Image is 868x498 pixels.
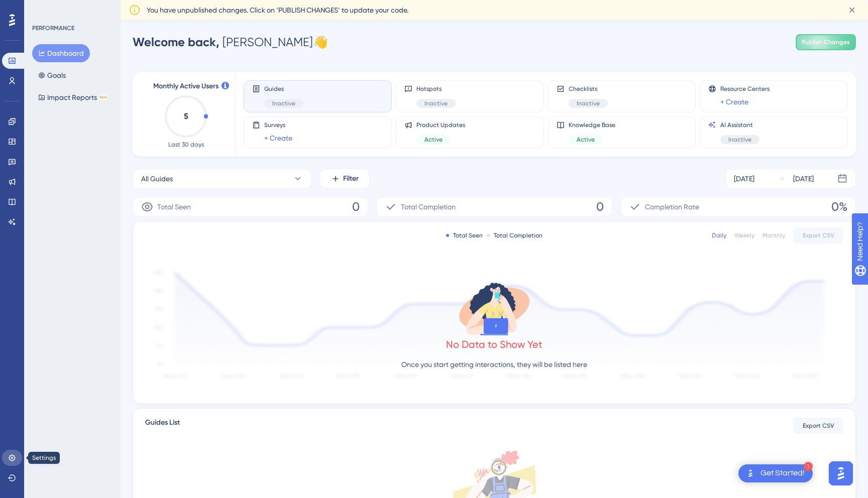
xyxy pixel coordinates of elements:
span: Last 30 days [168,141,204,149]
img: launcher-image-alternative-text [744,467,756,479]
span: AI Assistant [720,121,759,129]
div: [PERSON_NAME] 👋 [133,34,328,50]
div: [DATE] [793,173,814,185]
span: Hotspots [416,85,456,93]
div: 1 [804,462,813,471]
button: All Guides [133,169,311,189]
span: Guides List [145,417,180,435]
span: 0% [831,199,847,215]
button: Filter [319,169,370,189]
span: 0 [352,199,360,215]
span: Export CSV [803,231,834,239]
span: Guides [264,85,303,93]
div: Open Get Started! checklist, remaining modules: 1 [738,464,813,482]
span: Inactive [272,99,295,107]
span: Publish Changes [802,38,850,46]
span: Inactive [577,99,600,107]
div: PERFORMANCE [32,24,74,32]
p: Once you start getting interactions, they will be listed here [401,358,587,370]
span: Export CSV [803,422,834,430]
span: Inactive [424,99,448,107]
div: BETA [99,95,108,100]
a: + Create [720,96,748,108]
button: Export CSV [793,418,843,434]
span: Inactive [728,136,751,144]
span: You have unpublished changes. Click on ‘PUBLISH CHANGES’ to update your code. [147,4,408,16]
span: Welcome back, [133,35,220,49]
div: Get Started! [761,468,805,479]
text: 5 [184,111,188,121]
iframe: UserGuiding AI Assistant Launcher [826,458,856,488]
a: + Create [264,132,292,144]
span: Completion Rate [645,201,699,213]
span: Checklists [569,85,608,93]
div: [DATE] [734,173,754,185]
span: Surveys [264,121,292,129]
div: Weekly [734,231,754,239]
div: Monthly [763,231,785,239]
span: Monthly Active Users [153,80,219,92]
div: Total Completion [487,231,542,239]
button: Publish Changes [796,34,856,50]
span: Total Seen [157,201,191,213]
div: Total Seen [446,231,483,239]
span: Active [424,136,443,144]
span: Total Completion [401,201,456,213]
span: Active [577,136,595,144]
span: Product Updates [416,121,465,129]
button: Export CSV [793,227,843,243]
span: Filter [343,173,359,185]
span: Need Help? [24,3,63,15]
span: 0 [596,199,604,215]
span: Knowledge Base [569,121,615,129]
span: Resource Centers [720,85,770,93]
button: Goals [32,66,72,84]
div: Daily [712,231,726,239]
button: Dashboard [32,44,90,62]
div: No Data to Show Yet [446,337,542,351]
button: Impact ReportsBETA [32,88,114,106]
span: All Guides [141,173,173,185]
